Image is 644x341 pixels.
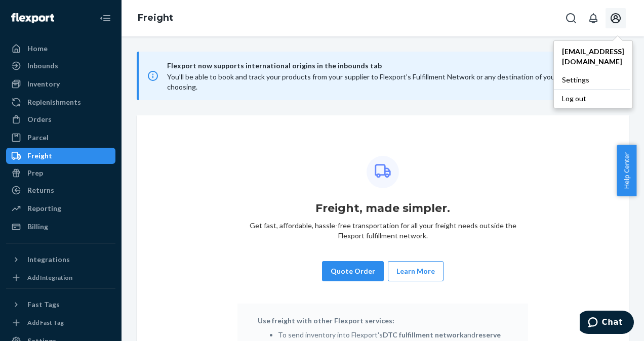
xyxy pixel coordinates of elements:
button: Quote Order [322,261,384,281]
a: [EMAIL_ADDRESS][DOMAIN_NAME] [554,42,632,71]
div: Replenishments [27,97,81,107]
div: Inbounds [27,61,58,71]
iframe: Opens a widget where you can chat to one of our agents [580,311,634,336]
div: Prep [27,168,43,178]
div: Reporting [27,203,61,214]
div: Integrations [27,254,70,265]
a: Orders [6,111,115,127]
button: Open Search Box [561,8,581,28]
div: Billing [27,222,48,232]
div: Add Fast Tag [27,318,64,327]
button: Integrations [6,251,115,268]
a: Billing [6,219,115,235]
img: Flexport logo [11,13,54,23]
div: Inventory [27,79,60,89]
a: Freight [138,12,173,23]
a: Settings [554,71,632,89]
a: Add Integration [6,272,115,284]
button: Learn More [396,266,435,276]
div: Freight [27,151,52,161]
a: Inventory [6,76,115,92]
button: Open notifications [583,8,603,28]
div: Parcel [27,133,49,143]
button: Log out [554,89,630,108]
a: Replenishments [6,94,115,110]
div: Orders [27,114,52,124]
strong: Use freight with other Flexport services: [258,316,394,325]
a: Home [6,40,115,57]
b: DTC fulfillment network [383,330,464,339]
a: Returns [6,182,115,198]
p: Get fast, affordable, hassle-free transportation for all your freight needs outside the Flexport ... [237,221,528,241]
a: Freight [6,148,115,164]
div: Home [27,44,48,54]
a: Prep [6,165,115,181]
span: You’ll be able to book and track your products from your supplier to Flexport’s Fulfillment Netwo... [167,72,557,91]
button: Fast Tags [6,296,115,313]
div: Returns [27,185,54,195]
button: Close Navigation [95,8,115,28]
h1: Freight, made simpler. [315,200,450,217]
a: Inbounds [6,58,115,74]
div: Add Integration [27,273,72,282]
button: Open account menu [606,8,626,28]
button: Help Center [617,145,636,196]
div: Fast Tags [27,300,60,310]
a: Add Fast Tag [6,317,115,329]
a: Parcel [6,130,115,146]
span: [EMAIL_ADDRESS][DOMAIN_NAME] [562,47,624,67]
span: Flexport now supports international origins in the inbounds tab [167,60,583,72]
ol: breadcrumbs [130,4,181,33]
a: Reporting [6,200,115,217]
